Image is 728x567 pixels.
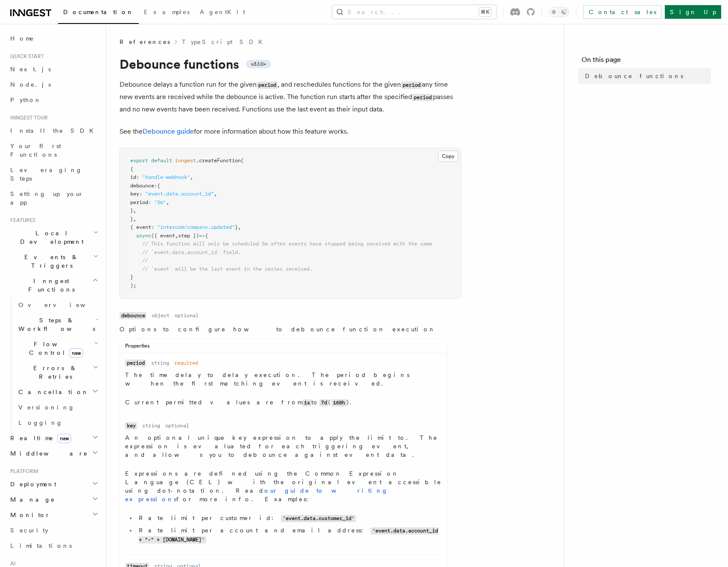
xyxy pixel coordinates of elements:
[7,297,100,430] div: Inngest Functions
[133,208,136,213] span: ,
[10,167,82,182] span: Leveraging Steps
[585,72,683,80] span: Debounce functions
[63,9,134,15] span: Documentation
[479,8,491,16] kbd: ⌘K
[136,174,139,180] span: :
[332,5,496,19] button: Search...⌘K
[130,224,151,230] span: { event
[10,190,84,206] span: Setting up your app
[18,301,106,308] span: Overview
[251,61,266,67] span: v3.1.0+
[331,399,346,406] code: 168h
[7,434,71,442] span: Realtime
[7,449,88,458] span: Middleware
[15,336,100,360] button: Flow Controlnew
[7,560,16,567] span: AI
[7,61,100,77] a: Next.js
[178,233,199,239] span: step })
[7,495,55,504] span: Manage
[438,151,458,162] button: Copy
[7,229,93,246] span: Local Development
[151,359,169,366] dd: string
[165,422,189,429] dd: optional
[125,398,442,407] p: Current permitted values are from to ( ).
[15,297,100,313] a: Overview
[10,143,61,158] span: Your first Functions
[58,3,139,24] a: Documentation
[120,325,447,333] p: Options to configure how to debounce function execution
[7,114,48,121] span: Inngest tour
[15,400,100,415] a: Versioning
[7,249,100,273] button: Events & Triggers
[175,233,178,239] span: ,
[302,399,311,406] code: 1s
[15,364,93,381] span: Errors & Retries
[10,81,51,88] span: Node.js
[235,224,238,230] span: }
[10,542,72,549] span: Limitations
[125,371,442,388] p: The time delay to delay execution. The period begins when the first matching event is received.
[130,199,148,205] span: period
[10,127,99,134] span: Install the SDK
[199,233,205,239] span: =>
[142,422,160,429] dd: string
[7,511,50,519] span: Monitor
[281,515,356,522] code: 'event.data.customer_id'
[125,469,442,503] p: Expressions are defined using the Common Expression Language (CEL) with the original event access...
[130,283,136,289] span: );
[139,191,142,197] span: :
[7,273,100,297] button: Inngest Functions
[582,55,711,68] h4: On this page
[151,233,175,239] span: ({ event
[214,191,217,197] span: ,
[145,191,214,197] span: "event.data.account_id"
[15,415,100,430] a: Logging
[142,266,313,272] span: // `event` will be the last event in the series received.
[130,274,133,280] span: }
[120,56,461,72] h1: Debounce functions
[15,316,95,333] span: Steps & Workflows
[7,476,100,492] button: Deployment
[7,31,100,46] a: Home
[175,312,199,319] dd: optional
[7,507,100,523] button: Monitor
[142,241,432,247] span: // This function will only be scheduled 5m after events have stopped being received with the same
[130,191,139,197] span: key
[148,199,151,205] span: :
[130,158,148,164] span: export
[151,158,172,164] span: default
[136,526,442,544] li: Rate limit per account and email address:
[152,312,170,319] dd: object
[120,342,447,353] div: Properties
[7,492,100,507] button: Manage
[238,224,241,230] span: ,
[582,68,711,84] a: Debounce functions
[142,257,148,263] span: //
[190,174,193,180] span: ,
[7,123,100,138] a: Install the SDK
[130,183,154,189] span: debounce
[18,404,75,411] span: Versioning
[7,53,44,60] span: Quick start
[7,277,92,294] span: Inngest Functions
[10,66,51,73] span: Next.js
[401,82,422,89] code: period
[7,446,100,461] button: Middleware
[174,359,198,366] dd: required
[7,225,100,249] button: Local Development
[130,166,133,172] span: {
[205,233,208,239] span: {
[166,199,169,205] span: ,
[144,9,190,15] span: Examples
[7,162,100,186] a: Leveraging Steps
[157,183,160,189] span: {
[120,312,146,319] code: debounce
[120,38,170,46] span: References
[120,126,461,137] p: See the for more information about how this feature works.
[7,92,100,108] a: Python
[583,5,661,19] a: Contact sales
[7,538,100,553] a: Limitations
[157,224,235,230] span: "intercom/company.updated"
[69,348,83,358] span: new
[665,5,721,19] a: Sign Up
